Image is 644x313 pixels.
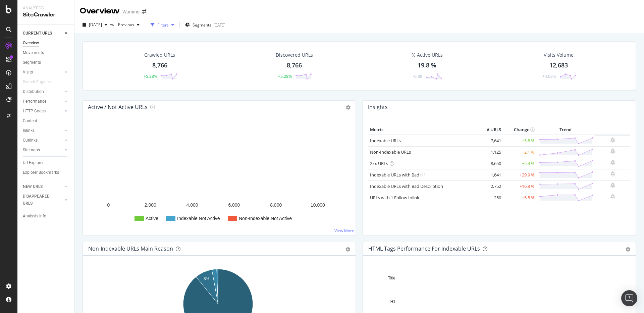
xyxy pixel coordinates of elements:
[88,245,173,252] div: Non-Indexable URLs Main Reason
[182,19,228,30] button: Segments[DATE]
[23,30,52,37] div: CURRENT URLS
[23,159,69,166] a: Url Explorer
[23,69,33,76] div: Visits
[80,19,110,30] button: [DATE]
[23,117,69,124] a: Content
[418,61,436,70] div: 19.8 %
[23,137,38,144] div: Outlinks
[287,61,302,70] div: 8,766
[23,127,35,134] div: Inlinks
[270,202,282,208] text: 8,000
[23,108,63,115] a: HTTP Codes
[368,125,476,135] th: Metric
[370,138,401,144] a: Indexable URLs
[542,73,556,79] div: +4.03%
[476,169,503,180] td: 1,641
[503,192,536,203] td: +5.5 %
[122,8,140,15] div: Wanimo
[23,79,57,86] a: Search Engines
[23,159,44,166] div: Url Explorer
[476,135,503,147] td: 7,641
[23,49,44,56] div: Movements
[23,193,63,207] a: DISAPPEARED URLS
[23,193,57,207] div: DISAPPEARED URLS
[476,125,503,135] th: # URLS
[23,30,63,37] a: CURRENT URLS
[115,22,134,28] span: Previous
[503,146,536,158] td: +2.1 %
[23,5,69,11] div: Analytics
[157,22,169,28] div: Filters
[23,137,63,144] a: Outlinks
[503,125,536,135] th: Change
[110,21,115,27] span: vs
[23,213,46,220] div: Analysis Info
[89,22,102,28] span: 2025 Sep. 14th
[213,22,225,28] div: [DATE]
[80,5,120,17] div: Overview
[88,125,350,229] svg: A chart.
[476,158,503,169] td: 8,650
[413,73,422,79] div: -0.89
[144,52,175,58] div: Crawled URLs
[88,103,148,112] h4: Active / Not Active URLs
[23,69,63,76] a: Visits
[23,169,59,176] div: Explorer Bookmarks
[142,9,146,14] div: arrow-right-arrow-left
[146,216,158,221] text: Active
[23,11,69,19] div: SiteCrawler
[23,147,63,154] a: Sitemaps
[476,146,503,158] td: 1,125
[23,183,63,190] a: NEW URLS
[107,202,110,208] text: 0
[626,247,630,252] div: gear
[23,59,69,66] a: Segments
[23,169,69,176] a: Explorer Bookmarks
[412,52,443,58] div: % Active URLs
[23,127,63,134] a: Inlinks
[23,88,44,95] div: Distribution
[610,182,615,188] div: bell-plus
[544,52,574,58] div: Visits Volume
[370,195,419,201] a: URLs with 1 Follow Inlink
[23,49,69,56] a: Movements
[610,160,615,165] div: bell-plus
[23,117,37,124] div: Content
[503,169,536,180] td: +29.9 %
[370,160,388,166] a: 2xx URLs
[23,59,41,66] div: Segments
[152,61,167,70] div: 8,766
[23,40,39,47] div: Overview
[148,19,177,30] button: Filters
[476,192,503,203] td: 250
[193,22,211,28] span: Segments
[204,276,210,281] text: 8%
[23,147,40,154] div: Sitemaps
[276,52,313,58] div: Discovered URLs
[503,135,536,147] td: +5.8 %
[388,276,396,280] text: Title
[23,213,69,220] a: Analysis Info
[115,19,142,30] button: Previous
[370,183,443,189] a: Indexable URLs with Bad Description
[610,194,615,199] div: bell-plus
[23,40,69,47] a: Overview
[145,202,156,208] text: 2,000
[278,73,292,79] div: +5.28%
[503,158,536,169] td: +5.4 %
[23,183,43,190] div: NEW URLS
[610,171,615,176] div: bell-plus
[549,61,568,70] div: 12,683
[23,108,46,115] div: HTTP Codes
[177,216,220,221] text: Indexable Not Active
[368,103,388,112] h4: Insights
[23,98,46,105] div: Performance
[239,216,292,221] text: Non-Indexable Not Active
[311,202,325,208] text: 10,000
[368,245,480,252] div: HTML Tags Performance for Indexable URLs
[23,98,63,105] a: Performance
[390,299,396,304] text: H1
[186,202,198,208] text: 4,000
[334,228,354,233] a: View More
